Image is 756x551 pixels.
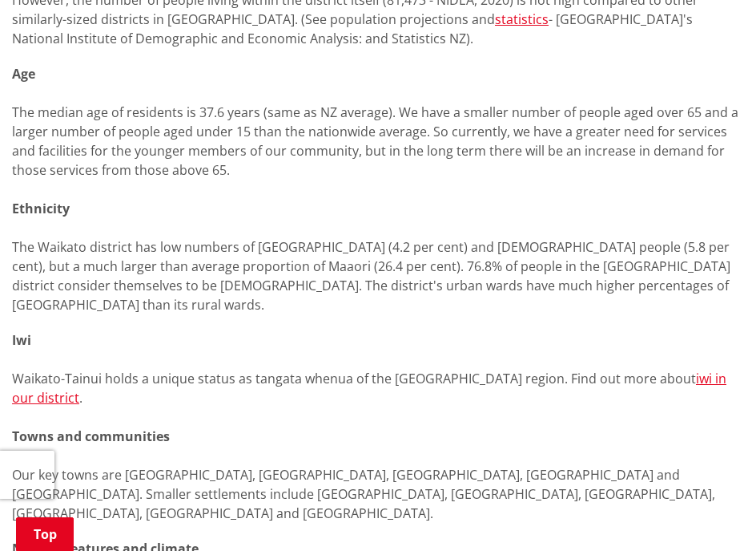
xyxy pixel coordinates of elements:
a: Top [16,517,74,551]
a: statistics [495,10,549,28]
strong: Ethnicity [12,200,70,217]
span: The median age of residents is 37.6 years (same as NZ average). We have a smaller number of peopl... [12,103,738,179]
strong: Iwi [12,331,31,349]
iframe: Messenger Launcher [682,484,740,541]
a: iwi in our district [12,370,726,407]
span: - [GEOGRAPHIC_DATA]'s National Institute of Demographic and Economic Analysis: and Statistics NZ). [12,10,693,47]
p: Waikato-Tainui holds a unique status as tangata whenua of the [GEOGRAPHIC_DATA] region. Find out ... [12,330,744,523]
strong: Towns and communities [12,427,170,445]
span: The Waikato district has low numbers of [GEOGRAPHIC_DATA] (4.2 per cent) and [DEMOGRAPHIC_DATA] p... [12,238,730,314]
span: ur key towns are [GEOGRAPHIC_DATA], [GEOGRAPHIC_DATA], [GEOGRAPHIC_DATA], [GEOGRAPHIC_DATA] and [... [12,466,715,522]
strong: Age [12,65,35,83]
